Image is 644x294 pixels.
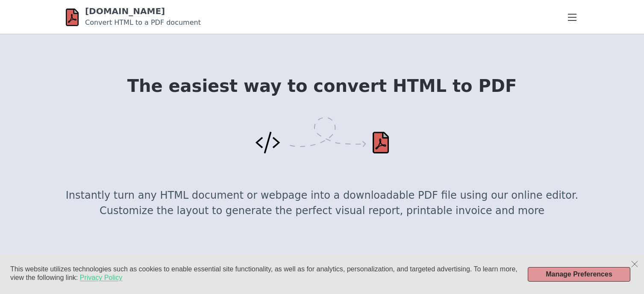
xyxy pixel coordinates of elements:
[66,76,579,96] h1: The easiest way to convert HTML to PDF
[85,6,165,16] a: [DOMAIN_NAME]
[256,117,389,154] img: Convert HTML to PDF
[66,188,579,218] p: Instantly turn any HTML document or webpage into a downloadable PDF file using our online editor....
[528,267,630,282] button: Manage Preferences
[66,8,79,27] img: html-pdf.net
[80,273,123,282] a: Privacy Policy
[10,265,518,281] span: This website utilizes technologies such as cookies to enable essential site functionality, as wel...
[85,18,201,26] small: Convert HTML to a PDF document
